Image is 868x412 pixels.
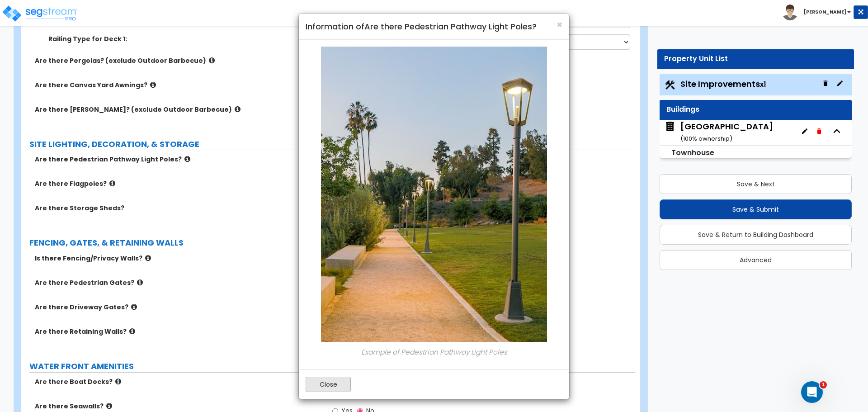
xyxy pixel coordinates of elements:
img: pedpthwyltng2-min.jpeg [321,47,547,342]
i: Example of Pedestrian Pathway Light Poles [361,347,507,357]
span: 1 [820,381,827,388]
button: Close [306,377,351,392]
iframe: Intercom live chat [801,381,823,403]
h4: Information of Are there Pedestrian Pathway Light Poles? [306,21,562,33]
button: Close [557,20,562,29]
span: × [557,18,562,31]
